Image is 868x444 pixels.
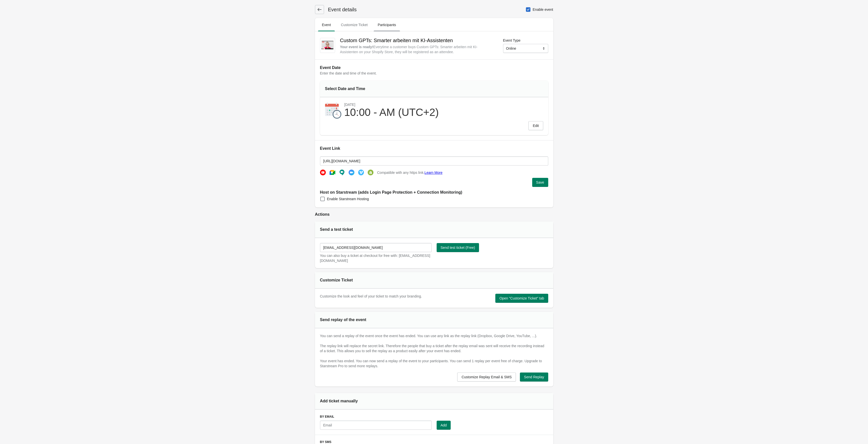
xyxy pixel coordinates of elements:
img: trans-Onlinekurs-Shopify-Live-ChatGPT-im-Arbeitsalltag.png [320,38,335,53]
div: Send replay of the event [320,317,388,323]
span: Enable event [533,7,553,12]
img: zoom-d2aebb472394d9f99a89fc36b09dd972.png [349,170,354,175]
h2: Event Date [320,65,548,71]
span: Save [536,180,544,184]
span: Send test ticket (Free) [441,246,475,250]
button: Edit [528,121,543,130]
span: Customize Replay Email & SMS [461,375,512,379]
span: Open "Customize Ticket" tab [499,296,544,300]
img: vimeo-560bbffc7e56379122b0da8638c6b73a.png [358,170,364,175]
img: calendar-9220d27974dede90758afcd34f990835.png [325,102,341,119]
div: 10:00 - AM (UTC+2) [344,107,439,118]
span: Participants [374,20,400,29]
a: Learn More [425,171,443,175]
input: Email [320,421,432,430]
span: Customize the look and feel of your ticket to match your branding. [320,294,422,298]
div: Everytime a customer buys Custom GPTs: Smarter arbeiten mit KI-Assistenten on your Shopify Store,... [340,44,495,54]
input: test@email.com [320,243,432,252]
button: Open "Customize Ticket" tab [495,294,548,303]
h2: Event Link [320,145,548,152]
span: Send Replay [524,375,544,379]
button: Send Replay [520,373,548,382]
img: youtube-b4f2b64af1b614ce26dc15ab005f3ec1.png [320,170,326,175]
strong: Your event is ready ! [340,45,373,49]
img: shopify-b17b33348d1e82e582ef0e2c9e9faf47.png [368,170,373,175]
img: hangout-ee6acdd14049546910bffd711ce10325.png [339,170,345,175]
button: Send test ticket (Free) [437,243,479,252]
span: Edit [533,124,539,128]
div: Customize Ticket [320,277,388,283]
span: Customize Ticket [337,20,372,29]
h3: By SMS [320,440,548,444]
img: google-meeting-003a4ac0a6bd29934347c2d6ec0e8d4d.png [330,170,335,175]
div: Send a test ticket [320,227,388,233]
h1: Event details [324,6,357,13]
span: Add [441,423,447,427]
div: You can also buy a ticket at checkout for free with: [EMAIL_ADDRESS][DOMAIN_NAME] [320,253,432,263]
h2: Host on Starstream (adds Login Page Protection + Connection Monitoring) [320,189,548,195]
span: Enter the date and time of the event. [320,71,377,75]
button: Customize Replay Email & SMS [457,373,516,382]
span: Your event has ended. You can now send a replay of the event to your participants. You can send 1... [320,359,542,368]
span: Compatible with any https link. [377,170,443,175]
input: https://secret-url.com [320,157,548,166]
div: Select Date and Time [325,86,390,92]
div: Add ticket manually [320,398,388,404]
span: Event [318,20,335,29]
label: Event Type [503,38,521,43]
h2: Custom GPTs: Smarter arbeiten mit KI-Assistenten [340,36,495,44]
h3: By Email [320,415,548,419]
div: [DATE] [344,102,439,107]
button: Add [437,421,451,430]
span: You can send a replay of the event once the event has ended. You can use any link as the replay l... [320,334,544,353]
span: Enable Starstream Hosting [327,196,369,201]
h2: Actions [315,211,553,217]
button: Save [532,178,548,187]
